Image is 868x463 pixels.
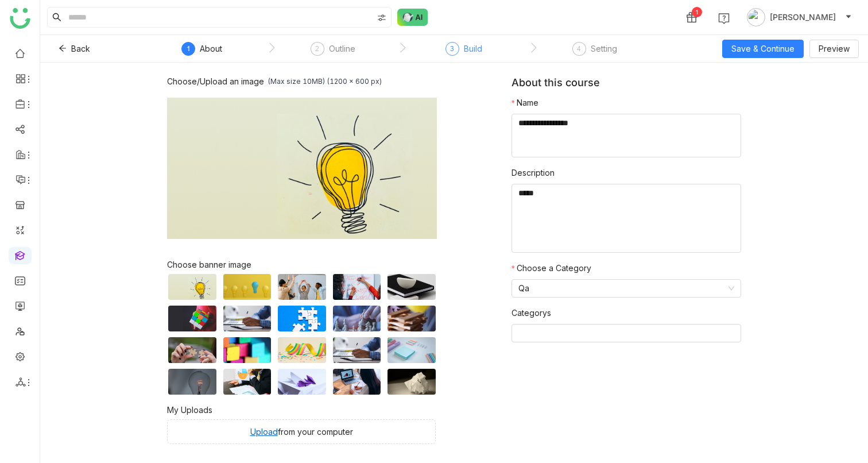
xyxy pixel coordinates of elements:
[311,42,355,63] div: 2Outline
[450,44,454,53] span: 3
[167,405,511,415] div: My Uploads
[511,307,551,319] label: Categorys
[315,44,319,53] span: 2
[464,42,482,56] div: Build
[511,167,555,179] label: Description
[10,8,30,29] img: logo
[591,42,617,56] div: Setting
[819,43,850,55] span: Preview
[329,42,355,56] div: Outline
[167,260,437,269] div: Choose banner image
[71,43,90,55] span: Back
[518,280,734,297] nz-select-item: Qa
[731,43,795,55] span: Save & Continue
[168,420,435,443] div: from your computer
[511,262,591,275] label: Choose a Category
[577,44,581,53] span: 4
[167,76,264,86] div: Choose/Upload an image
[511,97,538,109] label: Name
[268,77,382,86] div: (Max size 10MB) (1200 x 600 px)
[445,42,482,63] div: 3Build
[200,42,222,56] div: About
[809,40,859,58] button: Preview
[770,11,836,24] span: [PERSON_NAME]
[722,40,804,58] button: Save & Continue
[397,9,428,26] img: ask-buddy-normal.svg
[692,7,702,17] div: 1
[511,76,741,97] div: About this course
[49,40,99,58] button: Back
[572,42,617,63] div: 4Setting
[181,42,222,63] div: 1About
[747,8,765,26] img: avatar
[187,44,191,53] span: 1
[377,13,386,22] img: search-type.svg
[250,427,278,437] u: Upload
[718,13,730,24] img: help.svg
[745,8,854,26] button: [PERSON_NAME]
